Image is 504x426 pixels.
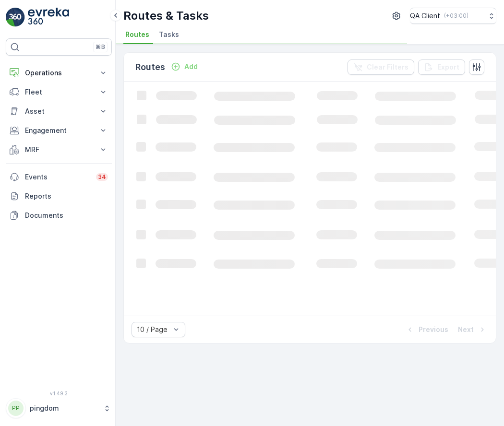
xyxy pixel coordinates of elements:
p: Documents [25,211,108,220]
p: MRF [25,145,93,154]
p: Routes [135,60,165,74]
p: Events [25,172,90,182]
img: logo_light-DOdMpM7g.png [28,8,69,27]
button: Operations [6,63,112,83]
div: PP [8,401,24,416]
button: MRF [6,140,112,159]
button: Previous [404,324,449,335]
p: Add [184,62,198,71]
p: QA Client [410,11,440,21]
p: Export [437,62,459,72]
span: v 1.49.3 [6,390,112,396]
p: Clear Filters [367,62,408,72]
p: Routes & Tasks [123,8,209,24]
p: Engagement [25,126,93,135]
button: Clear Filters [348,59,414,75]
p: Fleet [25,87,93,97]
a: Events34 [6,167,112,187]
p: pingdom [30,403,98,413]
p: ⌘B [96,43,105,51]
a: Reports [6,187,112,206]
button: Asset [6,102,112,121]
p: Previous [419,325,448,334]
img: logo [6,8,25,27]
button: Fleet [6,83,112,102]
p: Operations [25,68,93,78]
p: Reports [25,191,108,201]
a: Documents [6,206,112,225]
button: Add [167,61,202,72]
p: 34 [98,173,106,181]
p: Asset [25,106,93,116]
p: ( +03:00 ) [444,12,468,20]
button: Engagement [6,121,112,140]
button: Export [418,59,465,75]
button: Next [457,324,488,335]
button: PPpingdom [6,398,112,418]
p: Next [458,325,474,334]
span: Routes [125,30,149,39]
span: Tasks [159,30,179,39]
button: QA Client(+03:00) [410,8,496,24]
